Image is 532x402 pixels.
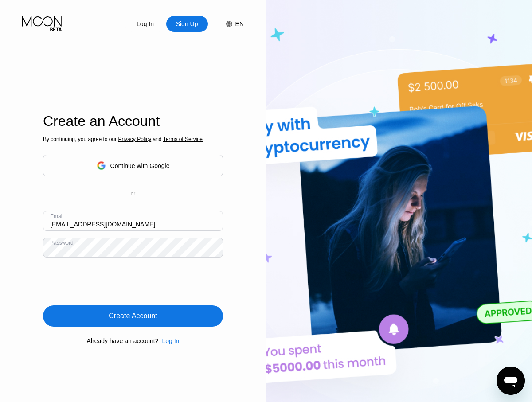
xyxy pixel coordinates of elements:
[162,337,179,344] div: Log In
[163,136,203,142] span: Terms of Service
[497,367,525,395] iframe: Button to launch messaging window
[50,213,63,219] div: Email
[43,136,223,142] div: By continuing, you agree to our
[131,191,136,197] div: or
[43,113,223,129] div: Create an Account
[50,240,74,246] div: Password
[43,305,223,327] div: Create Account
[235,20,244,27] div: EN
[217,16,244,32] div: EN
[175,20,199,28] div: Sign Up
[43,264,178,299] iframe: reCAPTCHA
[87,337,159,344] div: Already have an account?
[158,337,179,344] div: Log In
[118,136,151,142] span: Privacy Policy
[125,16,166,32] div: Log In
[151,136,163,142] span: and
[166,16,208,32] div: Sign Up
[110,162,170,169] div: Continue with Google
[43,155,223,176] div: Continue with Google
[109,312,157,320] div: Create Account
[136,20,155,28] div: Log In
